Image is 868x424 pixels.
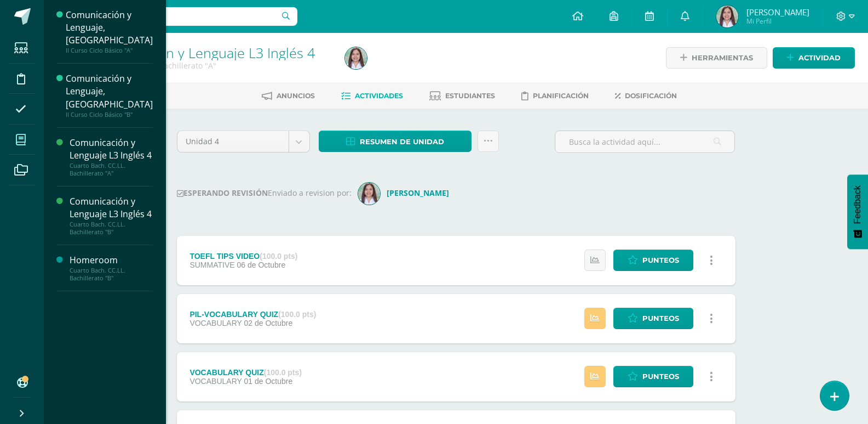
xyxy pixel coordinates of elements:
span: VOCABULARY [189,377,242,386]
a: Herramientas [666,47,767,69]
a: Estudiantes [429,87,495,105]
div: Comunicación y Lenguaje L3 Inglés 4 [70,137,153,162]
a: Punteos [613,250,693,271]
a: Comunicación y Lenguaje, [GEOGRAPHIC_DATA]II Curso Ciclo Básico "B" [66,72,153,118]
img: f5bd1891ebb362354a98283855bc7a32.png [345,47,367,69]
span: Punteos [642,250,679,270]
div: PIL-VOCABULARY QUIZ [189,310,316,319]
a: Comunicación y Lenguaje, [GEOGRAPHIC_DATA]II Curso Ciclo Básico "A" [66,9,153,54]
a: Resumen de unidad [319,131,472,152]
a: Actividad [773,47,855,69]
span: Planificación [533,92,589,100]
a: Comunicación y Lenguaje L3 Inglés 4Cuarto Bach. CC.LL. Bachillerato "A" [70,137,153,177]
input: Busca un usuario... [51,7,297,26]
div: Cuarto Bach. CC.LL. Bachillerato "B" [70,221,153,236]
a: Punteos [613,308,693,329]
span: Actividad [798,48,841,68]
a: Unidad 4 [177,131,309,152]
a: Actividades [341,87,403,105]
span: Feedback [853,185,863,224]
span: SUMMATIVE [189,261,234,269]
a: Comunicación y Lenguaje L3 Inglés 4Cuarto Bach. CC.LL. Bachillerato "B" [70,195,153,236]
span: VOCABULARY [189,319,242,327]
strong: (100.0 pts) [264,368,302,377]
strong: [PERSON_NAME] [387,188,449,198]
strong: ESPERANDO REVISIÓN [177,188,268,198]
a: Anuncios [262,87,315,105]
span: 01 de Octubre [244,377,292,386]
div: II Curso Ciclo Básico "A" [66,47,153,54]
input: Busca la actividad aquí... [555,131,734,152]
strong: (100.0 pts) [260,252,297,261]
span: Herramientas [692,48,753,68]
a: [PERSON_NAME] [358,188,453,198]
span: Punteos [642,366,679,387]
div: Cuarto Bach. CC.LL. Bachillerato "B" [70,267,153,282]
span: Dosificación [625,92,677,100]
button: Feedback - Mostrar encuesta [847,174,868,249]
a: HomeroomCuarto Bach. CC.LL. Bachillerato "B" [70,254,153,282]
div: Comunicación y Lenguaje L3 Inglés 4 [70,195,153,221]
img: f5bd1891ebb362354a98283855bc7a32.png [716,5,738,27]
div: VOCABULARY QUIZ [189,368,302,377]
span: Actividades [355,92,403,100]
div: Homeroom [70,254,153,267]
a: Dosificación [615,87,677,105]
span: 02 de Octubre [244,319,292,327]
div: TOEFL TIPS VIDEO [189,252,297,261]
div: Cuarto Bach. CC.LL. Bachillerato 'A' [85,60,332,71]
div: II Curso Ciclo Básico "B" [66,111,153,118]
a: Planificación [521,87,589,105]
span: Mi Perfil [746,16,809,26]
span: Unidad 4 [186,131,280,152]
span: Enviado a revision por: [268,188,352,198]
span: Anuncios [277,92,315,100]
div: Comunicación y Lenguaje, [GEOGRAPHIC_DATA] [66,72,153,110]
span: 06 de Octubre [237,261,285,269]
h1: Comunicación y Lenguaje L3 Inglés 4 [85,45,332,60]
div: Comunicación y Lenguaje, [GEOGRAPHIC_DATA] [66,9,153,47]
div: Cuarto Bach. CC.LL. Bachillerato "A" [70,162,153,177]
span: Estudiantes [445,92,495,100]
span: [PERSON_NAME] [746,7,809,18]
strong: (100.0 pts) [278,310,316,319]
a: Comunicación y Lenguaje L3 Inglés 4 [85,43,315,62]
span: Punteos [642,308,679,329]
img: b368bbd6c042bab8703bafe211b07732.png [358,183,380,205]
a: Punteos [613,366,693,387]
span: Resumen de unidad [360,132,444,152]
